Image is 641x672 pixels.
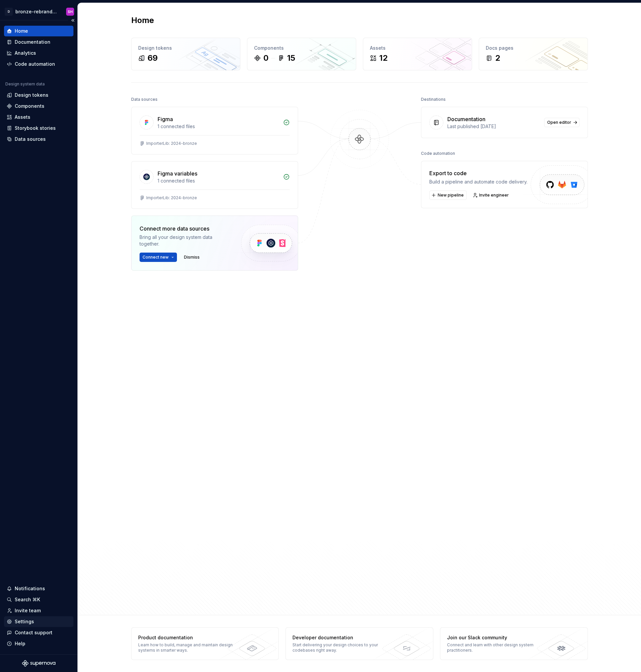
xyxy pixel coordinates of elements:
button: Contact support [4,627,73,638]
a: Join our Slack communityConnect and learn with other design system practitioners. [440,627,588,660]
a: Analytics [4,48,73,58]
div: ImporterLib: 2024-bronze [146,141,197,146]
div: Connect more data sources [140,225,230,233]
button: Connect new [140,253,177,262]
a: Components [4,101,73,111]
a: Open editor [544,118,580,127]
a: Figma variables1 connected filesImporterLib: 2024-bronze [131,161,298,209]
div: 2 [495,53,500,63]
div: Figma variables [158,170,197,178]
span: Connect new [143,255,169,260]
a: Settings [4,616,73,627]
div: Components [254,45,349,51]
div: 12 [379,53,388,63]
div: Home [15,28,28,34]
a: Code automation [4,59,73,69]
div: Build a pipeline and automate code delivery. [429,179,527,185]
a: Design tokens [4,90,73,100]
div: Invite team [15,607,41,614]
button: New pipeline [429,191,467,200]
div: SH [68,9,73,14]
div: Storybook stories [15,125,56,131]
a: Developer documentationStart delivering your design choices to your codebases right away. [285,627,433,660]
div: Code automation [421,149,455,158]
span: Invite engineer [479,193,509,198]
div: Settings [15,618,34,625]
div: D [5,8,13,16]
div: bronze-rebrand-design-tokens [15,8,58,15]
div: Developer documentation [292,634,390,641]
div: Analytics [15,50,36,56]
div: Components [15,103,44,109]
a: Product documentationLearn how to build, manage and maintain design systems in smarter ways. [131,627,279,660]
div: Join our Slack community [447,634,544,641]
div: 0 [263,53,268,63]
a: Components015 [247,38,356,70]
a: Storybook stories [4,123,73,133]
div: Start delivering your design choices to your codebases right away. [292,642,390,653]
button: Help [4,638,73,649]
div: Assets [15,114,30,120]
div: Bring all your design system data together. [140,234,230,247]
button: Dbronze-rebrand-design-tokensSH [1,4,76,19]
a: Invite team [4,605,73,616]
div: Product documentation [138,634,235,641]
a: Documentation [4,37,73,47]
div: Figma [158,115,173,123]
div: Learn how to build, manage and maintain design systems in smarter ways. [138,642,235,653]
span: New pipeline [438,193,464,198]
a: Assets12 [363,38,472,70]
div: Docs pages [486,45,581,51]
div: Destinations [421,95,446,104]
button: Collapse sidebar [68,16,77,25]
div: Design tokens [138,45,233,51]
div: 15 [287,53,295,63]
div: Data sources [131,95,158,104]
span: Dismiss [184,255,200,260]
div: Search ⌘K [15,596,40,603]
div: 69 [148,53,158,63]
div: Documentation [15,39,50,45]
div: Export to code [429,169,527,177]
a: Docs pages2 [479,38,588,70]
h2: Home [131,15,154,26]
div: Documentation [447,115,485,123]
svg: Supernova Logo [22,660,55,667]
button: Dismiss [181,253,203,262]
div: 1 connected files [158,178,279,184]
a: Assets [4,112,73,122]
div: Connect and learn with other design system practitioners. [447,642,544,653]
a: Design tokens69 [131,38,240,70]
div: Design tokens [15,92,48,98]
div: 1 connected files [158,123,279,130]
a: Invite engineer [471,191,512,200]
div: Contact support [15,629,52,636]
div: Design system data [5,81,45,87]
a: Figma1 connected filesImporterLib: 2024-bronze [131,107,298,154]
div: Data sources [15,136,46,142]
div: Notifications [15,585,45,592]
div: ImporterLib: 2024-bronze [146,195,197,201]
div: Assets [370,45,465,51]
div: Last published [DATE] [447,123,540,130]
button: Notifications [4,583,73,594]
button: Search ⌘K [4,594,73,605]
div: Help [15,640,25,647]
a: Data sources [4,134,73,144]
a: Home [4,26,73,36]
span: Open editor [547,120,571,125]
div: Code automation [15,61,55,67]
